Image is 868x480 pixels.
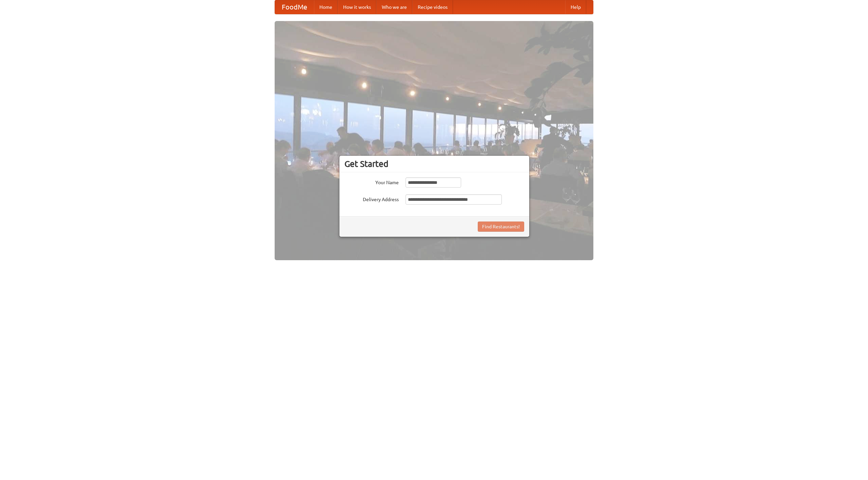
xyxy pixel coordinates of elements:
a: Help [565,0,586,14]
a: Home [314,0,338,14]
label: Delivery Address [344,194,399,203]
a: Who we are [376,0,412,14]
a: FoodMe [275,0,314,14]
h3: Get Started [344,159,524,169]
label: Your Name [344,177,399,186]
a: How it works [338,0,376,14]
a: Recipe videos [412,0,453,14]
button: Find Restaurants! [478,222,524,232]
